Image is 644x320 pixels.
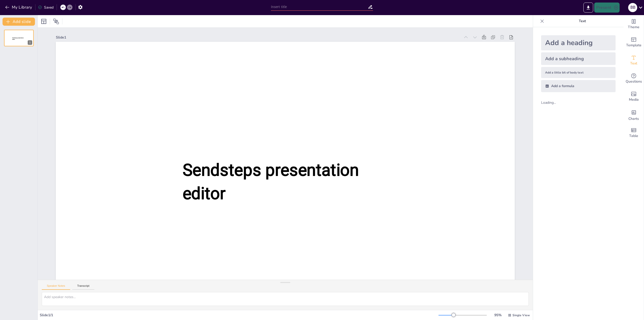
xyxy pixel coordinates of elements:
div: 1 [28,40,32,45]
input: Insert title [271,3,368,11]
span: Text [630,61,637,66]
div: Loading... [541,100,565,105]
button: Add slide [3,18,35,26]
button: Transcript [72,284,95,290]
button: B B [628,3,637,13]
span: Theme [628,24,639,30]
div: Add a formula [541,80,616,92]
div: Add images, graphics, shapes or video [624,88,644,106]
div: B B [628,3,637,12]
div: Slide 1 [56,35,460,40]
span: Media [629,97,639,102]
div: Slide 1 / 1 [40,313,438,317]
span: Template [626,43,641,48]
span: Single View [512,313,530,317]
span: Table [629,133,638,139]
div: Change the overall theme [624,15,644,33]
div: Saved [38,5,54,10]
div: Add ready made slides [624,33,644,51]
div: Add a little bit of body text [541,67,616,78]
button: Speaker Notes [42,284,70,290]
span: Position [53,18,59,24]
button: My Library [4,3,34,11]
span: Charts [628,116,639,122]
div: Add a heading [541,35,616,50]
div: Layout [40,17,48,25]
span: Sendsteps presentation editor [183,160,359,203]
span: Questions [626,79,642,84]
div: Get real-time input from your audience [624,69,644,88]
div: Add charts and graphs [624,106,644,124]
p: Text [546,15,619,27]
div: Add a subheading [541,52,616,65]
button: Present [594,3,619,13]
div: Add text boxes [624,51,644,69]
button: Export to PowerPoint [583,3,593,13]
div: 1 [4,30,34,46]
span: Sendsteps presentation editor [12,37,24,40]
div: 95 % [492,313,504,317]
div: Add a table [624,124,644,142]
